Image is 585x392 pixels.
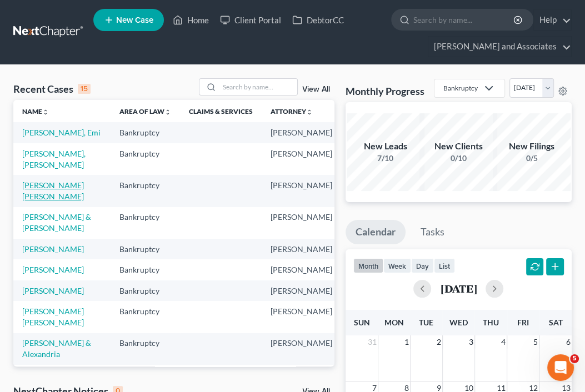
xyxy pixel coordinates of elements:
[22,338,91,359] a: [PERSON_NAME] & Alexandria
[111,175,180,207] td: Bankruptcy
[411,220,454,244] a: Tasks
[419,153,497,164] div: 0/10
[565,335,572,349] span: 6
[111,239,180,259] td: Bankruptcy
[436,335,442,349] span: 2
[164,109,171,115] i: unfold_more
[383,258,411,273] button: week
[353,318,369,327] span: Sun
[13,82,91,96] div: Recent Cases
[532,335,539,349] span: 5
[306,109,313,115] i: unfold_more
[500,335,507,349] span: 4
[116,16,153,24] span: New Case
[367,335,378,349] span: 31
[468,335,474,349] span: 3
[384,318,404,327] span: Mon
[22,286,84,295] a: [PERSON_NAME]
[262,239,341,259] td: [PERSON_NAME]
[347,140,424,153] div: New Leads
[214,10,287,30] a: Client Portal
[111,207,180,239] td: Bankruptcy
[548,318,562,327] span: Sat
[22,212,91,233] a: [PERSON_NAME] & [PERSON_NAME]
[271,107,313,115] a: Attorneyunfold_more
[534,10,571,30] a: Help
[22,107,49,115] a: Nameunfold_more
[403,335,410,349] span: 1
[111,280,180,301] td: Bankruptcy
[440,283,477,294] h2: [DATE]
[262,280,341,301] td: [PERSON_NAME]
[570,354,579,363] span: 5
[428,37,571,57] a: [PERSON_NAME] and Associates
[262,175,341,207] td: [PERSON_NAME]
[547,354,574,381] iframe: Intercom live chat
[167,10,214,30] a: Home
[262,207,341,239] td: [PERSON_NAME]
[493,140,571,153] div: New Filings
[517,318,529,327] span: Fri
[347,153,424,164] div: 7/10
[111,301,180,333] td: Bankruptcy
[411,258,434,273] button: day
[493,153,571,164] div: 0/5
[262,122,341,143] td: [PERSON_NAME]
[262,259,341,280] td: [PERSON_NAME]
[434,258,455,273] button: list
[262,301,341,333] td: [PERSON_NAME]
[413,9,515,30] input: Search by name...
[262,333,341,365] td: [PERSON_NAME]
[111,143,180,175] td: Bankruptcy
[346,84,424,98] h3: Monthly Progress
[302,86,330,93] a: View All
[353,258,383,273] button: month
[78,84,91,94] div: 15
[219,79,297,95] input: Search by name...
[22,265,84,274] a: [PERSON_NAME]
[419,140,497,153] div: New Clients
[22,306,84,327] a: [PERSON_NAME] [PERSON_NAME]
[42,109,49,115] i: unfold_more
[443,83,478,93] div: Bankruptcy
[22,149,86,169] a: [PERSON_NAME], [PERSON_NAME]
[419,318,433,327] span: Tue
[119,107,171,115] a: Area of Lawunfold_more
[483,318,499,327] span: Thu
[22,180,84,201] a: [PERSON_NAME] [PERSON_NAME]
[22,128,101,137] a: [PERSON_NAME], Emi
[346,220,406,244] a: Calendar
[287,10,349,30] a: DebtorCC
[262,143,341,175] td: [PERSON_NAME]
[22,244,84,254] a: [PERSON_NAME]
[449,318,468,327] span: Wed
[111,333,180,365] td: Bankruptcy
[111,122,180,143] td: Bankruptcy
[180,100,262,122] th: Claims & Services
[111,259,180,280] td: Bankruptcy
